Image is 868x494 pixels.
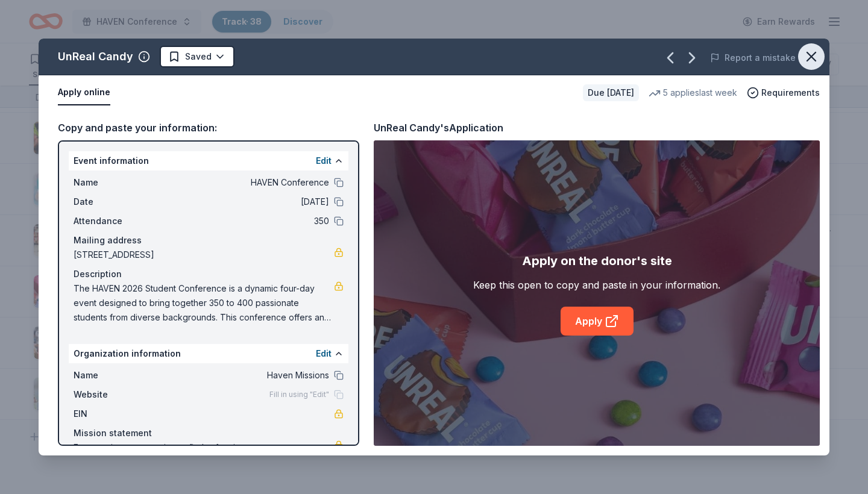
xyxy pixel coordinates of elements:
[185,49,212,64] span: Saved
[154,195,329,209] span: [DATE]
[649,86,737,100] div: 5 applies last week
[522,251,672,270] div: Apply on the donor's site
[74,267,344,281] div: Description
[374,120,503,136] div: UnReal Candy's Application
[74,195,154,209] span: Date
[58,120,359,136] div: Copy and paste your information:
[583,84,639,101] div: Due [DATE]
[58,47,133,66] div: UnReal Candy
[74,426,344,440] div: Mission statement
[74,407,154,421] span: EIN
[710,51,796,65] button: Report a mistake
[74,248,334,262] span: [STREET_ADDRESS]
[74,440,334,469] span: Empowering a generation to find safety in [DEMOGRAPHIC_DATA].
[69,344,348,363] div: Organization information
[747,86,820,100] button: Requirements
[74,214,154,228] span: Attendance
[154,214,329,228] span: 350
[269,390,329,399] span: Fill in using "Edit"
[154,175,329,190] span: HAVEN Conference
[74,175,154,190] span: Name
[316,154,332,168] button: Edit
[761,86,820,100] span: Requirements
[561,307,634,336] a: Apply
[74,368,154,383] span: Name
[316,346,332,361] button: Edit
[69,151,348,170] div: Event information
[74,281,334,325] span: The HAVEN 2026 Student Conference is a dynamic four-day event designed to bring together 350 to 4...
[160,46,234,67] button: Saved
[74,233,344,248] div: Mailing address
[154,368,329,383] span: Haven Missions
[74,387,154,402] span: Website
[58,80,110,105] button: Apply online
[473,278,720,292] div: Keep this open to copy and paste in your information.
